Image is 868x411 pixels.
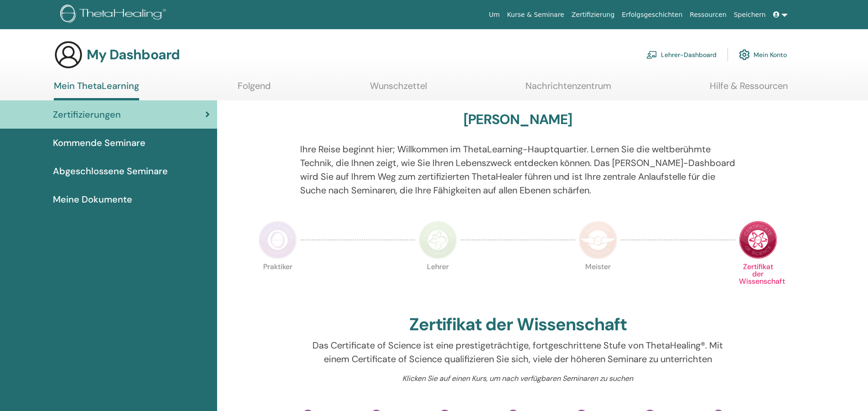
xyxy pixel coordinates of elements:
img: Certificate of Science [739,221,777,259]
h2: Zertifikat der Wissenschaft [409,314,627,335]
a: Folgend [238,80,271,98]
img: chalkboard-teacher.svg [646,51,657,59]
a: Kurse & Seminare [504,6,568,23]
a: Wunschzettel [370,80,427,98]
a: Mein ThetaLearning [54,80,139,100]
img: Instructor [419,221,457,259]
img: generic-user-icon.jpg [54,40,83,69]
p: Lehrer [419,263,457,302]
a: Mein Konto [739,45,787,65]
p: Zertifikat der Wissenschaft [739,263,777,302]
a: Lehrer-Dashboard [646,45,717,65]
a: Ressourcen [686,6,730,23]
span: Kommende Seminare [53,136,146,150]
h3: My Dashboard [87,47,180,63]
img: Master [579,221,617,259]
a: Erfolgsgeschichten [618,6,686,23]
span: Meine Dokumente [53,192,132,206]
h3: [PERSON_NAME] [463,111,572,128]
p: Ihre Reise beginnt hier; Willkommen im ThetaLearning-Hauptquartier. Lernen Sie die weltberühmte T... [300,142,736,197]
span: Abgeschlossene Seminare [53,164,168,178]
img: Practitioner [259,221,297,259]
p: Praktiker [259,263,297,302]
img: cog.svg [739,47,750,62]
a: Speichern [730,6,769,23]
a: Um [485,6,504,23]
a: Hilfe & Ressourcen [710,80,788,98]
p: Meister [579,263,617,302]
a: Nachrichtenzentrum [525,80,611,98]
a: Zertifizierung [568,6,618,23]
p: Das Certificate of Science ist eine prestigeträchtige, fortgeschrittene Stufe von ThetaHealing®. ... [300,338,736,366]
span: Zertifizierungen [53,108,121,121]
img: logo.png [60,5,169,25]
p: Klicken Sie auf einen Kurs, um nach verfügbaren Seminaren zu suchen [300,373,736,384]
